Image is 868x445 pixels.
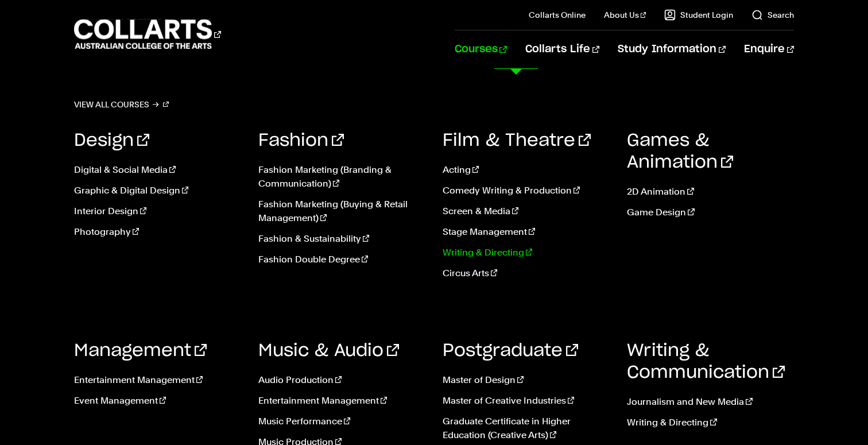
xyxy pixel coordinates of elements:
a: 2D Animation [627,185,794,199]
a: Film & Theatre [443,132,591,149]
a: Fashion Marketing (Buying & Retail Management) [258,198,425,225]
a: Design [74,132,149,149]
a: View all courses [74,96,169,113]
a: Stage Management [443,225,610,239]
a: Photography [74,225,241,239]
a: Collarts Life [525,30,599,68]
a: Fashion Double Degree [258,253,425,266]
a: Journalism and New Media [627,395,794,409]
a: Fashion [258,132,344,149]
a: Music Performance [258,415,425,428]
a: Interior Design [74,204,241,218]
a: Graduate Certificate in Higher Education (Creative Arts) [443,415,610,442]
a: Circus Arts [443,266,610,280]
a: Audio Production [258,373,425,387]
a: Student Login [664,9,733,21]
a: Writing & Communication [627,342,785,381]
a: Study Information [618,30,726,68]
a: Master of Design [443,373,610,387]
a: Master of Creative Industries [443,394,610,408]
a: Writing & Directing [443,246,610,260]
a: Music & Audio [258,342,399,359]
a: Games & Animation [627,132,733,171]
div: Go to homepage [74,18,221,51]
a: Screen & Media [443,204,610,218]
a: About Us [604,9,646,21]
a: Collarts Online [529,9,586,21]
a: Writing & Directing [627,416,794,429]
a: Acting [443,163,610,177]
a: Postgraduate [443,342,578,359]
a: Fashion Marketing (Branding & Communication) [258,163,425,191]
a: Game Design [627,206,794,219]
a: Courses [455,30,507,68]
a: Digital & Social Media [74,163,241,177]
a: Enquire [744,30,794,68]
a: Event Management [74,394,241,408]
a: Graphic & Digital Design [74,184,241,198]
a: Search [751,9,794,21]
a: Entertainment Management [74,373,241,387]
a: Entertainment Management [258,394,425,408]
a: Management [74,342,207,359]
a: Fashion & Sustainability [258,232,425,246]
a: Comedy Writing & Production [443,184,610,198]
